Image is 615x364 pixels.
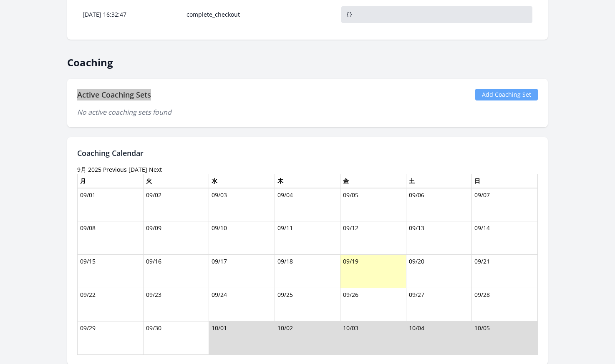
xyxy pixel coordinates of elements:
[275,174,340,188] th: 木
[143,174,209,188] th: 火
[472,288,538,321] td: 09/28
[340,221,406,255] td: 09/12
[77,147,538,159] h2: Coaching Calendar
[143,288,209,321] td: 09/23
[472,221,538,255] td: 09/14
[406,321,472,355] td: 10/04
[209,288,275,321] td: 09/24
[340,188,406,221] td: 09/05
[406,255,472,288] td: 09/20
[340,255,406,288] td: 09/19
[406,174,472,188] th: 土
[78,221,144,255] td: 09/08
[340,174,406,188] th: 金
[129,166,147,173] a: [DATE]
[472,188,538,221] td: 09/07
[143,321,209,355] td: 09/30
[275,188,340,221] td: 09/04
[275,321,340,355] td: 10/02
[209,188,275,221] td: 09/03
[475,89,538,100] a: Add Coaching Set
[78,174,144,188] th: 月
[78,255,144,288] td: 09/15
[209,221,275,255] td: 09/10
[143,221,209,255] td: 09/09
[209,255,275,288] td: 09/17
[77,107,538,117] p: No active coaching sets found
[181,10,335,19] div: complete_checkout
[103,166,127,173] a: Previous
[149,166,162,173] a: Next
[209,321,275,355] td: 10/01
[78,188,144,221] td: 09/01
[78,10,181,19] div: [DATE] 16:32:47
[67,50,548,69] h2: Coaching
[340,288,406,321] td: 09/26
[275,288,340,321] td: 09/25
[406,221,472,255] td: 09/13
[78,288,144,321] td: 09/22
[275,221,340,255] td: 09/11
[472,174,538,188] th: 日
[472,255,538,288] td: 09/21
[209,174,275,188] th: 水
[406,288,472,321] td: 09/27
[143,255,209,288] td: 09/16
[472,321,538,355] td: 10/05
[406,188,472,221] td: 09/06
[77,89,151,100] h2: Active Coaching Sets
[78,321,144,355] td: 09/29
[340,321,406,355] td: 10/03
[143,188,209,221] td: 09/02
[275,255,340,288] td: 09/18
[77,166,101,173] time: 9月 2025
[341,6,532,23] pre: {}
